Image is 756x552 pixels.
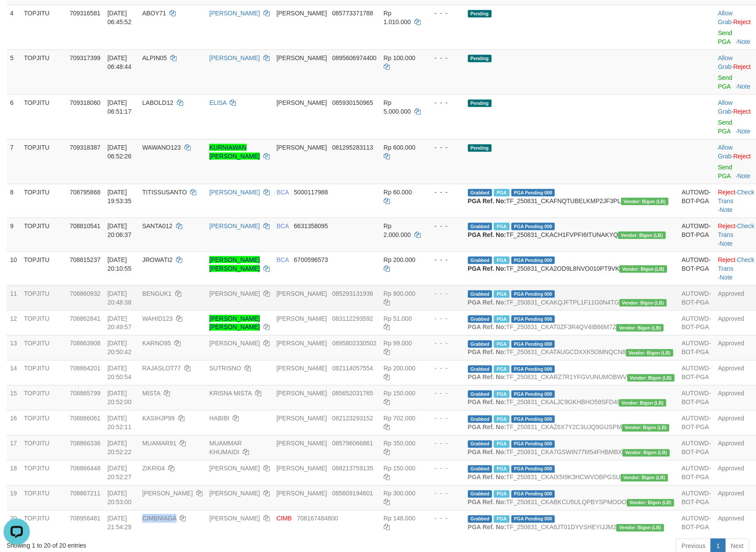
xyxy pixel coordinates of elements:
span: PGA Pending [511,466,555,473]
span: Rp 60.000 [384,189,412,196]
span: · [718,10,734,25]
td: TF_250831_CKABKCU5ULQPBYSPMOOO [464,485,678,510]
a: Allow Grab [718,144,733,160]
span: PGA Pending [511,341,555,348]
span: [DATE] 06:48:44 [108,54,132,70]
td: TOPJITU [21,139,66,184]
span: Grabbed [468,341,493,348]
div: - - - [428,339,461,348]
span: PGA Pending [511,257,555,264]
td: 5 [7,50,21,94]
span: PGA Pending [511,416,555,423]
td: AUTOWD-BOT-PGA [678,410,715,435]
td: 12 [7,310,21,335]
td: 18 [7,460,21,485]
span: Pending [468,144,492,152]
span: Rp 702.000 [384,415,415,422]
td: TF_250831_CKACH1FVPFI6ITUNAKYQ [464,218,678,251]
b: PGA Ref. No: [468,499,506,506]
span: [PERSON_NAME] [277,144,327,151]
td: TOPJITU [21,184,66,218]
div: - - - [428,222,461,230]
a: Send PGA [718,119,733,135]
span: Rp 150.000 [384,390,415,397]
span: Rp 800.000 [384,290,415,297]
span: 709316581 [70,10,101,17]
span: Rp 350.000 [384,440,415,447]
span: Copy 5000117988 to clipboard [294,189,328,196]
span: [DATE] 06:51:17 [108,99,132,115]
td: TOPJITU [21,94,66,139]
td: AUTOWD-BOT-PGA [678,184,715,218]
span: Rp 600.000 [384,144,415,151]
span: · [718,54,734,70]
span: Rp 100.000 [384,54,415,61]
a: Check Trans [718,189,755,204]
span: KASIHJP99 [142,415,175,422]
span: MUAMAR91 [142,440,176,447]
a: [PERSON_NAME] [209,340,260,347]
b: PGA Ref. No: [468,265,506,272]
b: PGA Ref. No: [468,324,506,331]
a: [PERSON_NAME] [209,10,260,17]
div: - - - [428,464,461,473]
a: Note [738,83,751,90]
span: Marked by bjqdanil [494,366,509,373]
span: Grabbed [468,189,493,197]
a: SUTRISNO [209,365,241,372]
td: 13 [7,335,21,360]
span: Vendor URL: https://dashboard.q2checkout.com/secure [621,198,669,205]
span: Grabbed [468,491,493,498]
span: Vendor URL: https://dashboard.q2checkout.com/secure [619,399,666,407]
span: Marked by bjqdanil [494,315,509,323]
a: Note [720,206,733,213]
span: PGA Pending [511,315,555,323]
td: 20 [7,510,21,535]
span: Vendor URL: https://dashboard.q2checkout.com/secure [618,232,666,239]
td: TOPJITU [21,460,66,485]
td: TOPJITU [21,360,66,385]
div: - - - [428,289,461,298]
a: Note [720,240,733,247]
span: [DATE] 06:45:52 [108,10,132,25]
span: Copy 085773371788 to clipboard [332,10,373,17]
span: [PERSON_NAME] [277,415,327,422]
span: Rp 2.000.000 [384,222,411,238]
span: MISTA [142,390,160,397]
span: BCA [277,222,289,229]
a: [PERSON_NAME] [PERSON_NAME] [209,315,260,331]
span: Rp 150.000 [384,465,415,472]
span: PGA Pending [511,290,555,298]
span: Vendor URL: https://dashboard.q2checkout.com/secure [627,374,675,382]
span: [DATE] 20:50:54 [108,365,132,381]
span: [DATE] 20:06:37 [108,222,132,238]
span: Rp 51.000 [384,315,412,322]
span: Rp 1.010.000 [384,10,411,25]
a: Check Trans [718,222,755,238]
span: [DATE] 20:53:00 [108,490,132,506]
div: - - - [428,389,461,398]
span: Copy 081295283113 to clipboard [332,144,373,151]
a: Reject [718,256,736,263]
td: AUTOWD-BOT-PGA [678,385,715,410]
span: PGA Pending [511,189,555,197]
span: [PERSON_NAME] [277,340,327,347]
td: AUTOWD-BOT-PGA [678,360,715,385]
span: [PERSON_NAME] [277,99,327,106]
span: Pending [468,100,492,107]
span: 708867211 [70,490,101,497]
span: Marked by bjqsamuel [494,223,509,230]
a: Note [720,274,733,281]
span: [DATE] 19:53:35 [108,189,132,204]
td: TOPJITU [21,410,66,435]
span: Copy 0895606974400 to clipboard [332,54,377,61]
span: [DATE] 20:49:57 [108,315,132,331]
b: PGA Ref. No: [468,231,506,238]
a: KURNIAWAN [PERSON_NAME] [209,144,260,160]
a: Reject [734,153,751,160]
span: Copy 082114057554 to clipboard [332,365,373,372]
span: [DATE] 20:48:38 [108,290,132,306]
a: Note [738,172,751,179]
td: TOPJITU [21,335,66,360]
span: Pending [468,55,492,62]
